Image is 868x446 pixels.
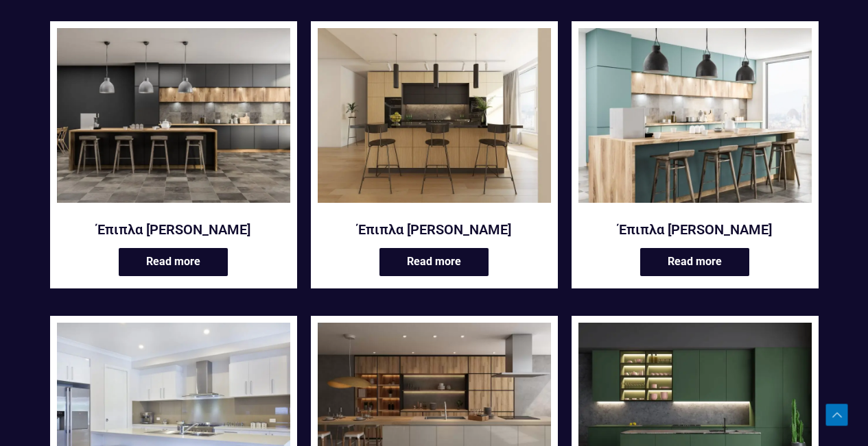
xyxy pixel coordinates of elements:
a: Read more about “Έπιπλα κουζίνας Beibu” [640,248,749,276]
a: CUSTOM-ΕΠΙΠΛΑ-ΚΟΥΖΙΝΑΣ-BEIBU-ΣΕ-ΠΡΑΣΙΝΟ-ΧΡΩΜΑ-ΜΕ-ΞΥΛΟ [578,28,812,212]
a: Anakena κουζίνα [57,28,290,212]
a: Arashi κουζίνα [318,28,551,212]
a: Έπιπλα [PERSON_NAME] [57,221,290,238]
a: Έπιπλα [PERSON_NAME] [318,221,551,238]
a: Έπιπλα [PERSON_NAME] [578,221,812,238]
a: Read more about “Έπιπλα κουζίνας Anakena” [119,248,228,276]
a: Read more about “Έπιπλα κουζίνας Arashi” [379,248,489,276]
img: Μοντέρνα έπιπλα κουζίνας Anakena [57,28,290,203]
